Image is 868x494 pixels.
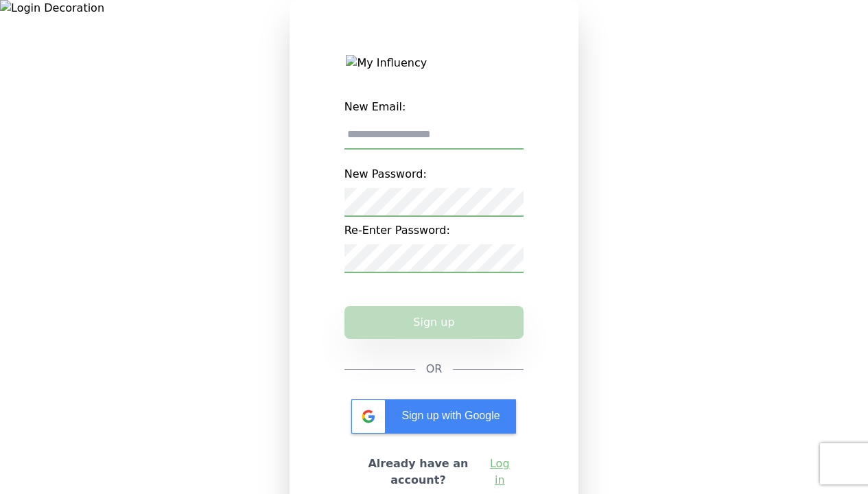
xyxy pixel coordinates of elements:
a: Log in [486,456,513,489]
span: Sign up with Google [401,410,500,421]
label: New Password: [344,161,524,188]
label: New Email: [344,93,524,121]
label: Re-Enter Password: [344,217,524,244]
button: Sign up [344,306,524,339]
div: Sign up with Google [351,399,516,434]
h2: Already have an account? [355,456,482,489]
span: OR [426,361,443,377]
img: My Influency [346,55,521,71]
